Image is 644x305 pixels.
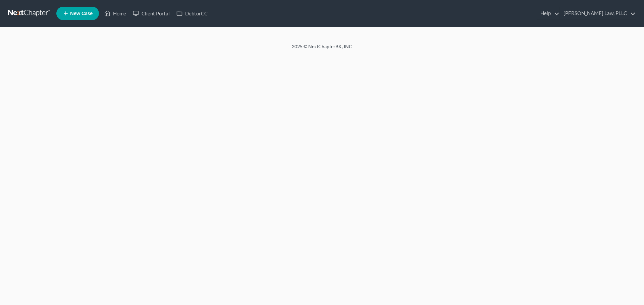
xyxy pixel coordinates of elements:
[101,7,129,19] a: Home
[129,7,173,19] a: Client Portal
[173,7,211,19] a: DebtorCC
[537,7,559,19] a: Help
[560,7,636,19] a: [PERSON_NAME] Law, PLLC
[56,7,99,20] new-legal-case-button: New Case
[131,43,513,55] div: 2025 © NextChapterBK, INC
